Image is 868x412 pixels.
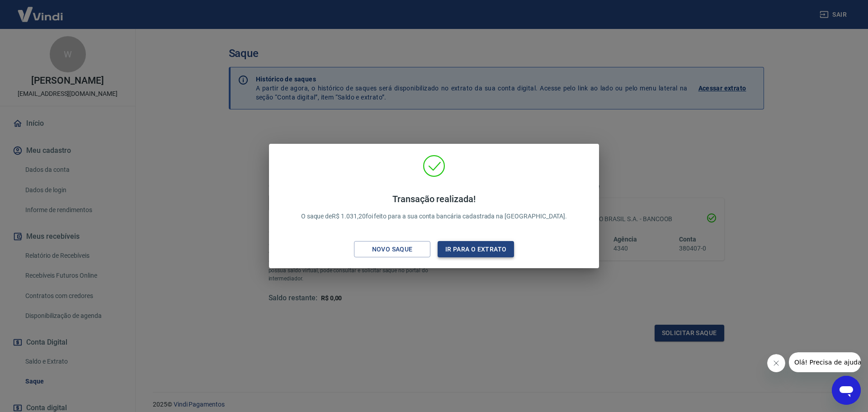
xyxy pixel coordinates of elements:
[789,352,861,372] iframe: Mensagem da empresa
[767,354,785,372] iframe: Fechar mensagem
[361,244,424,255] div: Novo saque
[832,376,861,405] iframe: Botão para abrir a janela de mensagens
[438,241,514,258] button: Ir para o extrato
[354,241,430,258] button: Novo saque
[301,194,567,204] h4: Transação realizada!
[301,194,567,221] p: O saque de R$ 1.031,20 foi feito para a sua conta bancária cadastrada na [GEOGRAPHIC_DATA].
[5,6,76,14] span: Olá! Precisa de ajuda?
